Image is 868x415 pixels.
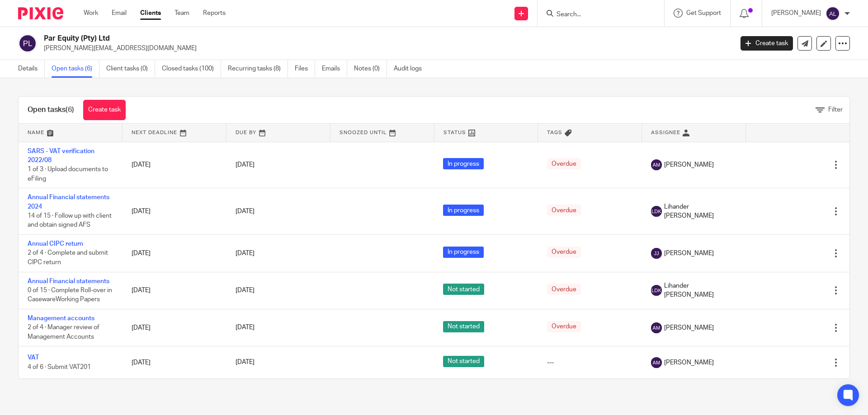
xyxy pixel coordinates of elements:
span: [DATE] [236,162,255,168]
td: [DATE] [123,346,226,378]
img: svg%3E [651,285,662,296]
span: In progress [443,158,484,169]
a: SARS - VAT verification 2022/08 [28,148,94,163]
a: Create task [83,100,126,120]
a: Annual Financial statements 2024 [28,194,109,210]
a: Recurring tasks (8) [228,60,288,78]
a: Emails [322,60,347,78]
span: [PERSON_NAME] [664,249,714,258]
span: [DATE] [236,208,255,214]
span: [DATE] [236,359,255,366]
span: [PERSON_NAME] [664,358,714,367]
a: Create task [741,36,793,51]
span: Overdue [547,158,581,169]
span: Snoozed Until [340,130,387,135]
span: (6) [66,106,74,113]
span: [PERSON_NAME] [664,323,714,332]
h2: Par Equity (Pty) Ltd [44,34,590,43]
a: Client tasks (0) [106,60,155,78]
a: VAT [28,354,39,361]
div: --- [547,358,633,367]
span: 0 of 15 · Complete Roll-over in CasewareWorking Papers [28,287,112,303]
td: [DATE] [123,309,226,346]
span: 1 of 3 · Upload documents to eFiling [28,166,108,182]
input: Search [556,11,637,19]
span: In progress [443,247,484,258]
span: In progress [443,205,484,216]
span: 2 of 4 · Complete and submit CIPC return [28,250,108,266]
img: svg%3E [651,357,662,368]
span: Not started [443,321,484,332]
a: Notes (0) [354,60,387,78]
a: Reports [203,9,226,18]
td: [DATE] [123,142,226,188]
img: svg%3E [651,206,662,217]
img: Pixie [18,7,63,19]
a: Email [112,9,127,18]
a: Team [175,9,189,18]
a: Management accounts [28,315,94,322]
span: Lihander [PERSON_NAME] [664,281,737,300]
span: [DATE] [236,325,255,331]
span: [DATE] [236,287,255,294]
span: Overdue [547,205,581,216]
img: svg%3E [826,6,840,21]
span: Lihander [PERSON_NAME] [664,202,737,221]
a: Audit logs [394,60,429,78]
span: Filter [828,107,843,113]
a: Work [84,9,98,18]
h1: Open tasks [28,105,74,115]
img: svg%3E [18,34,37,53]
img: svg%3E [651,159,662,170]
img: svg%3E [651,248,662,259]
a: Annual Financial statements [28,278,109,284]
span: 4 of 6 · Submit VAT201 [28,364,91,370]
a: Closed tasks (100) [162,60,221,78]
a: Details [18,60,45,78]
a: Clients [140,9,161,18]
a: Files [295,60,315,78]
span: 2 of 4 · Manager review of Management Accounts [28,325,99,340]
p: [PERSON_NAME] [771,9,821,18]
span: Overdue [547,321,581,332]
p: [PERSON_NAME][EMAIL_ADDRESS][DOMAIN_NAME] [44,44,727,53]
td: [DATE] [123,235,226,272]
span: Status [443,130,466,135]
span: [DATE] [236,250,255,256]
span: Not started [443,284,484,295]
td: [DATE] [123,188,226,235]
span: Tags [547,130,562,135]
span: 14 of 15 · Follow up with client and obtain signed AFS [28,213,112,228]
td: [DATE] [123,272,226,309]
span: Overdue [547,247,581,258]
a: Annual CIPC return [28,241,83,247]
span: Get Support [686,10,721,16]
span: Not started [443,356,484,367]
span: Overdue [547,284,581,295]
span: [PERSON_NAME] [664,160,714,169]
img: svg%3E [651,322,662,333]
a: Open tasks (6) [52,60,99,78]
